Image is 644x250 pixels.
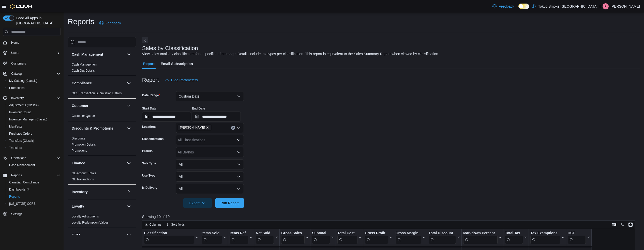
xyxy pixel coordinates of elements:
button: Custom Date [176,91,244,101]
a: Transfers (Classic) [7,138,37,144]
span: Canadian Compliance [9,180,39,184]
button: Customer [72,103,125,108]
span: [US_STATE] CCRS [9,202,36,206]
a: [US_STATE] CCRS [7,201,38,207]
span: GL Account Totals [72,171,96,175]
a: Customers [9,60,28,67]
span: Inventory Count [7,109,61,115]
span: Canadian Compliance [7,179,61,185]
button: OCM [126,232,132,238]
span: [PERSON_NAME] [180,125,205,130]
a: OCS Transaction Submission Details [72,91,122,95]
span: Users [9,50,61,56]
a: Loyalty Adjustments [72,215,99,218]
button: Inventory [72,189,125,194]
div: Customer [68,113,136,121]
div: HST [568,231,586,244]
button: Total Discount [429,231,460,244]
button: Compliance [72,81,125,86]
button: Keyboard shortcuts [611,222,617,228]
button: [US_STATE] CCRS [5,200,63,207]
span: Cash Management [9,163,35,167]
span: Columns [149,223,161,227]
h1: Reports [68,17,94,27]
div: Markdown Percent [463,231,498,236]
div: Gross Sales [281,231,305,236]
h3: Cash Management [72,52,103,57]
span: Sort fields [171,223,185,227]
span: My Catalog (Classic) [7,78,61,84]
div: Subtotal [312,231,330,244]
span: Dashboards [7,186,61,193]
span: Milton [178,125,212,130]
span: Promotions [9,86,25,90]
span: My Catalog (Classic) [9,79,37,83]
button: All [176,171,244,182]
button: Reports [5,193,63,200]
a: Cash Management [7,162,37,168]
button: Display options [619,222,625,228]
a: Promotions [72,149,87,152]
div: Items Ref [230,231,248,244]
label: Locations [142,125,157,129]
button: Reports [1,172,63,179]
label: Use Type [142,174,155,178]
button: Compliance [126,80,132,86]
a: Promotion Details [72,143,96,146]
div: Classification [144,231,194,244]
button: Loyalty [72,204,125,209]
input: Dark Mode [518,4,529,9]
span: Operations [11,156,26,160]
span: Purchase Orders [9,132,32,136]
button: All [176,184,244,194]
a: Discounts [72,137,85,140]
a: Inventory Manager (Classic) [7,116,49,122]
button: Cash Management [126,51,132,57]
a: Dashboards [5,186,63,193]
div: Net Sold [256,231,274,236]
button: Finance [72,161,125,166]
button: Promotions [5,84,63,91]
a: Reports [7,194,22,200]
span: Washington CCRS [7,201,61,207]
div: Gross Profit [365,231,388,236]
span: Cash Out Details [72,69,95,73]
button: All [176,159,244,169]
span: Adjustments (Classic) [7,102,61,108]
button: Cash Management [72,52,125,57]
button: Catalog [9,71,24,77]
button: Subtotal [312,231,334,244]
button: Inventory Count [5,109,63,116]
div: Gross Margin [395,231,421,244]
button: Home [1,39,63,46]
div: Items Sold [201,231,222,236]
button: Purchase Orders [5,130,63,137]
button: Total Cost [337,231,361,244]
div: Total Discount [429,231,456,244]
span: Feedback [499,4,514,9]
button: Gross Profit [365,231,392,244]
a: Feedback [97,18,123,28]
a: Cash Management [72,63,97,66]
a: Settings [9,211,24,217]
button: Finance [126,160,132,166]
div: Total Tax [505,231,523,244]
button: HST [568,231,590,244]
h3: Report [142,77,159,83]
a: Loyalty Redemption Values [72,221,109,224]
button: Classification [144,231,198,244]
p: | [600,3,601,9]
div: Discounts & Promotions [68,135,136,156]
span: Manifests [9,124,22,129]
span: Reports [9,172,61,178]
button: My Catalog (Classic) [5,77,63,84]
a: Cash Out Details [72,69,95,72]
label: Start Date [142,106,157,111]
button: Gross Margin [395,231,425,244]
span: Transfers [7,145,61,151]
span: Inventory Manager (Classic) [9,117,47,121]
button: Export [183,198,212,208]
span: Customer Queue [72,114,95,118]
label: Classifications [142,137,164,141]
span: Catalog [9,71,61,77]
